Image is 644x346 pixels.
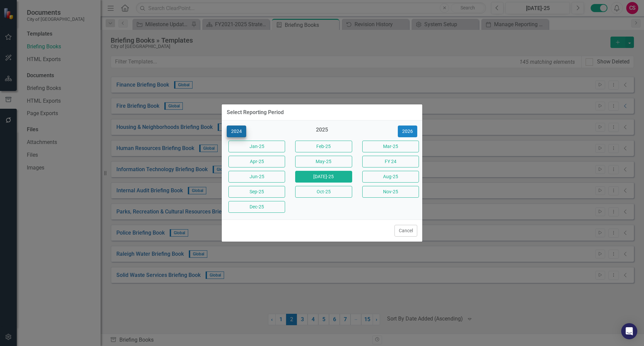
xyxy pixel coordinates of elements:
button: Cancel [394,225,417,237]
button: FY 24 [362,156,419,167]
button: Oct-25 [295,186,352,198]
button: Mar-25 [362,141,419,152]
button: [DATE]-25 [295,171,352,183]
div: Select Reporting Period [227,109,284,115]
button: Nov-25 [362,186,419,198]
button: May-25 [295,156,352,167]
button: Dec-25 [228,201,285,213]
button: Aug-25 [362,171,419,183]
button: Apr-25 [228,156,285,167]
div: Open Intercom Messenger [621,323,637,339]
button: Feb-25 [295,141,352,152]
button: Sep-25 [228,186,285,198]
button: 2024 [227,126,246,137]
button: Jun-25 [228,171,285,183]
div: 2025 [293,126,350,137]
button: 2026 [398,126,417,137]
button: Jan-25 [228,141,285,152]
